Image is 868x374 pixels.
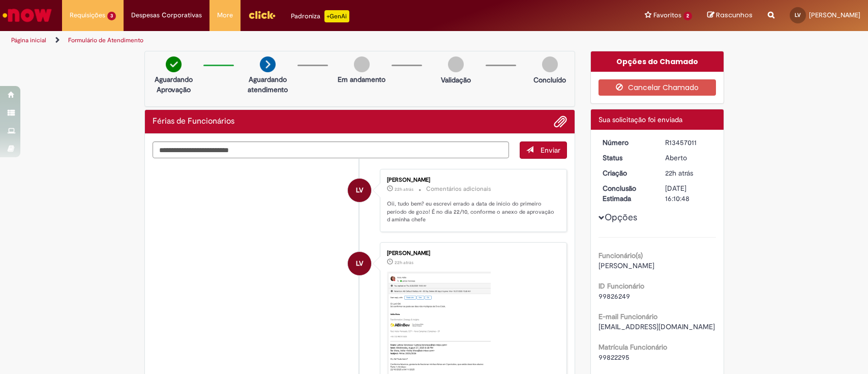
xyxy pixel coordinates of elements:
[426,185,491,193] small: Comentários adicionais
[595,168,657,178] dt: Criação
[665,183,712,204] div: [DATE] 16:10:48
[324,10,349,22] p: +GenAi
[707,11,753,20] a: Rascunhos
[395,186,413,192] span: 22h atrás
[665,168,712,178] div: 28/08/2025 11:10:45
[395,186,413,192] time: 28/08/2025 11:18:54
[107,12,116,20] span: 3
[809,11,860,19] span: [PERSON_NAME]
[598,115,682,124] span: Sua solicitação foi enviada
[653,10,681,20] span: Favoritos
[1,5,53,25] img: ServiceNow
[243,74,292,95] p: Aguardando atendimento
[166,56,182,72] img: check-circle-green.png
[598,251,643,260] b: Funcionário(s)
[153,141,510,159] textarea: Digite sua mensagem aqui...
[70,10,105,20] span: Requisições
[665,168,693,178] span: 22h atrás
[387,200,556,224] p: Oii, tudo bem? eu escrevi errado a data de início do primeiro período de gozo! É no dia 22/10, co...
[541,146,560,155] span: Enviar
[356,251,363,276] span: LV
[395,260,413,266] span: 22h atrás
[598,79,716,96] button: Cancelar Chamado
[598,312,657,321] b: E-mail Funcionário
[595,137,657,148] dt: Número
[348,179,371,202] div: Leticia Stefano Veronese
[291,10,349,22] div: Padroniza
[795,12,801,18] span: LV
[598,261,654,270] span: [PERSON_NAME]
[395,260,413,266] time: 28/08/2025 11:10:10
[554,115,567,128] button: Adicionar anexos
[338,74,385,84] p: Em andamento
[354,56,370,72] img: img-circle-grey.png
[348,252,371,275] div: Leticia Stefano Veronese
[598,322,715,331] span: [EMAIL_ADDRESS][DOMAIN_NAME]
[131,10,202,20] span: Despesas Corporativas
[149,74,198,95] p: Aguardando Aprovação
[520,141,567,159] button: Enviar
[598,281,644,291] b: ID Funcionário
[598,342,667,352] b: Matrícula Funcionário
[356,178,363,203] span: LV
[595,153,657,163] dt: Status
[598,353,630,362] span: 99822295
[448,56,464,72] img: img-circle-grey.png
[542,56,558,72] img: img-circle-grey.png
[595,183,657,204] dt: Conclusão Estimada
[153,117,234,126] h2: Férias de Funcionários Histórico de tíquete
[716,10,753,20] span: Rascunhos
[387,250,556,256] div: [PERSON_NAME]
[387,177,556,183] div: [PERSON_NAME]
[11,36,46,44] a: Página inicial
[248,7,276,22] img: click_logo_yellow_360x200.png
[591,51,724,72] div: Opções do Chamado
[68,36,143,44] a: Formulário de Atendimento
[665,137,712,148] div: R13457011
[441,75,471,85] p: Validação
[598,292,630,301] span: 99826249
[260,56,276,72] img: arrow-next.png
[217,10,233,20] span: More
[533,75,566,85] p: Concluído
[8,31,571,50] ul: Trilhas de página
[683,12,692,20] span: 2
[665,153,712,163] div: Aberto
